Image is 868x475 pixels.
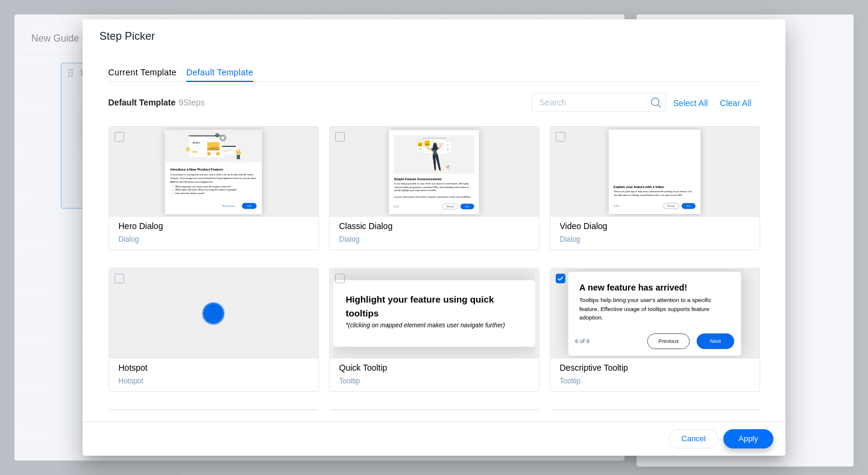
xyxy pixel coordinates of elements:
button: Clear All [716,96,755,109]
button: Simple Feature Announcements It’s not always possible to cover all the use cases for new features... [330,127,539,217]
span: Current Template [108,65,177,80]
button: Introduce a New Product Feature Your product is moving fast and your users need to be up-to date ... [109,127,318,217]
button: Apply [723,429,773,448]
div: Descriptive Tooltip [560,362,750,376]
div: Hotspot [119,362,309,376]
span: Cancel [679,434,708,444]
button: Select step [61,80,315,208]
button: Introduce a New Product Feature Your product is moving fast and your users need to be up-to date ... [108,126,319,250]
span: Default Template [186,65,253,80]
div: dialog [339,234,529,245]
div: Default Template [108,98,205,107]
div: Hero Dialog [119,220,309,234]
button: Simple Feature Announcements It’s not always possible to cover all the use cases for new features... [329,126,539,250]
button: Select All [670,96,712,109]
div: tooltip [560,376,750,386]
div: tooltip [339,376,529,386]
button: Highlight your feature using quick tooltips*(clicking on mapped element makes user navigate furth... [329,268,539,392]
span: Apply [733,434,764,444]
div: Step Picker [99,28,155,45]
div: dialog [119,234,309,245]
button: Explain your feature with a Video Videos are great way to help users understand the working of yo... [550,126,760,250]
span: 9 Steps [178,98,205,107]
div: Video Dialog [560,220,750,234]
div: Classic Dialog [339,220,529,234]
div: New Guide Engagement - Appspace KC Bot [31,24,221,53]
button: Explain your feature with a Video Videos are great way to help users understand the working of yo... [550,127,759,217]
button: Cancel [668,429,719,448]
button: Hotspothotspot [108,268,319,392]
input: Search [532,93,651,112]
button: A new feature has arrived! Tooltips help bring your user's attention to a specific feature. Effec... [550,268,760,392]
div: dialog [560,234,750,245]
button: Highlight your feature using quick tooltips*(clicking on mapped element makes user navigate further) [330,268,539,359]
button: A new feature has arrived! Tooltips help bring your user's attention to a specific feature. Effec... [550,268,759,359]
div: hotspot [119,376,309,386]
div: Quick Tooltip [339,362,529,376]
button: 1. Quick Tooltip [80,66,130,80]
